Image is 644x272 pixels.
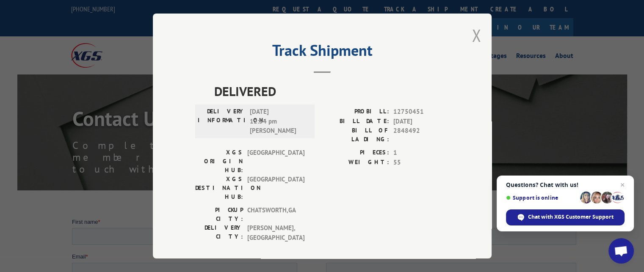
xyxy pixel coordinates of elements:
label: PIECES: [322,148,389,158]
span: 55 [393,158,449,168]
span: [PERSON_NAME] , [GEOGRAPHIC_DATA] [247,223,304,242]
span: 12750451 [393,107,449,117]
label: DELIVERY CITY: [195,223,243,242]
span: Last name [254,1,280,7]
span: [DATE] 12:54 pm [PERSON_NAME] [250,107,307,136]
span: Questions? Chat with us! [506,181,625,188]
input: Contact by Phone [256,95,262,100]
label: PROBILL: [322,107,389,117]
span: CHATSWORTH , GA [247,206,304,223]
label: DELIVERY INFORMATION: [198,107,246,136]
span: Chat with XGS Customer Support [528,213,614,221]
span: [GEOGRAPHIC_DATA] [247,175,304,201]
span: Phone number [254,36,290,42]
label: XGS DESTINATION HUB: [195,175,243,201]
button: Close modal [472,24,481,47]
span: [GEOGRAPHIC_DATA] [247,148,304,175]
span: 1 [393,148,449,158]
label: WEIGHT: [322,158,389,168]
span: Close chat [617,180,627,190]
span: Contact by Phone [264,95,307,102]
label: BILL DATE: [322,117,389,126]
span: Contact by Email [264,84,305,90]
label: XGS ORIGIN HUB: [195,148,243,175]
label: BILL OF LADING: [322,126,389,144]
h2: Track Shipment [195,44,449,60]
div: Open chat [608,238,634,264]
input: Contact by Email [256,83,262,89]
label: PICKUP CITY: [195,206,243,223]
span: Support is online [506,195,577,201]
span: [DATE] [393,117,449,126]
span: 2848492 [393,126,449,144]
span: DELIVERED [214,82,449,101]
div: Chat with XGS Customer Support [506,209,625,225]
span: Contact Preference [254,70,301,77]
